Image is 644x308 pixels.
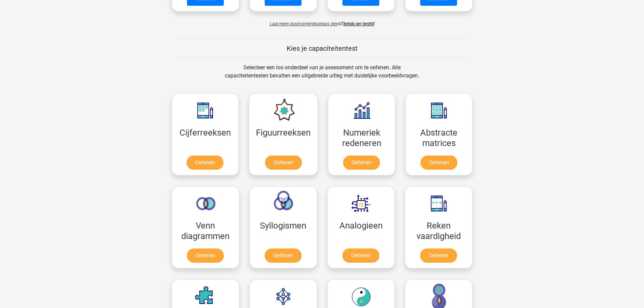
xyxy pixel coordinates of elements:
[270,21,338,26] span: Laat meer assessmentbureaus zien
[343,21,375,26] a: Bekijk per bedrijf
[342,248,379,263] a: Oefenen
[265,248,302,263] a: Oefenen
[420,248,457,263] a: Oefenen
[187,156,223,170] a: Oefenen
[421,156,457,170] a: Oefenen
[343,156,380,170] a: Oefenen
[265,156,302,170] a: Oefenen
[187,248,224,263] a: Oefenen
[167,14,478,28] div: of
[218,64,426,88] div: Selecteer een los onderdeel van je assessment om te oefenen. Alle capaciteitentesten bevatten een...
[178,44,467,52] h5: Kies je capaciteitentest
